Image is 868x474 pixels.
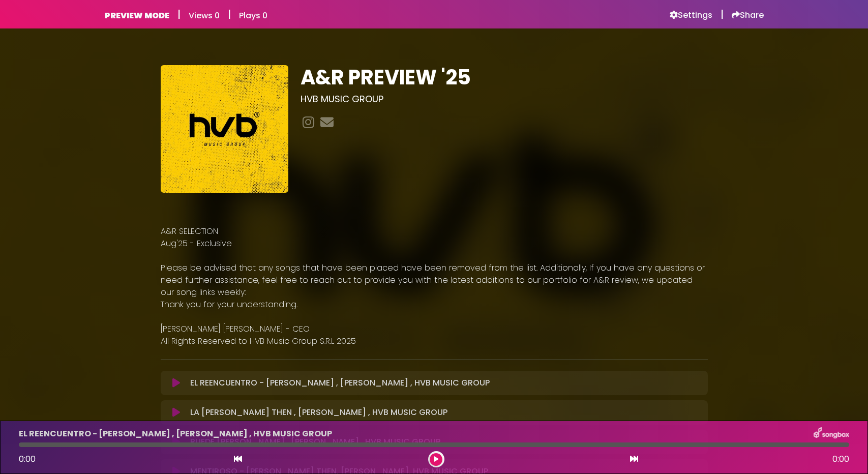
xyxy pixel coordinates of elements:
[189,11,220,20] h6: Views 0
[161,238,708,250] p: Aug'25 - Exclusive
[161,299,708,311] p: Thank you for your understanding.
[301,94,708,105] h3: HVB MUSIC GROUP
[721,8,724,20] h5: |
[161,262,708,299] p: Please be advised that any songs that have been placed have been removed from the list. Additiona...
[670,10,712,20] a: Settings
[177,8,181,20] h5: |
[105,11,169,20] h6: PREVIEW MODE
[239,11,267,20] h6: Plays 0
[161,65,288,193] img: tKzGsWENRHGakaNn8Os5
[161,225,708,238] p: A&R SELECTION
[161,323,708,335] p: [PERSON_NAME] [PERSON_NAME] - CEO
[732,10,764,20] a: Share
[161,335,708,347] p: All Rights Reserved to HVB Music Group S.R.L 2025
[19,453,36,465] span: 0:00
[190,377,490,389] p: EL REENCUENTRO - [PERSON_NAME] , [PERSON_NAME] , HVB MUSIC GROUP
[814,427,849,440] img: songbox-logo-white.png
[832,453,849,465] span: 0:00
[301,65,708,90] h1: A&R PREVIEW '25
[190,406,447,419] p: LA [PERSON_NAME] THEN , [PERSON_NAME] , HVB MUSIC GROUP
[228,8,231,20] h5: |
[19,428,332,440] p: EL REENCUENTRO - [PERSON_NAME] , [PERSON_NAME] , HVB MUSIC GROUP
